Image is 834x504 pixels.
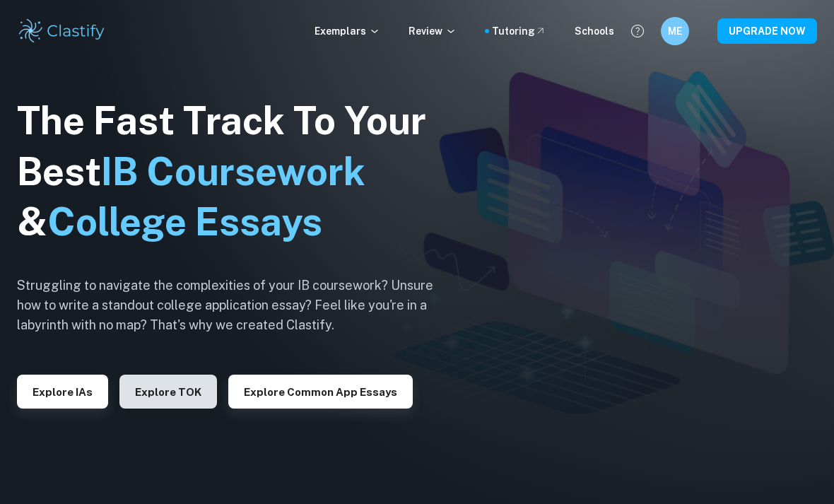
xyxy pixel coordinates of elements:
[228,385,413,398] a: Explore Common App essays
[17,276,455,335] h6: Struggling to navigate the complexities of your IB coursework? Unsure how to write a standout col...
[17,375,108,409] button: Explore IAs
[717,18,817,44] button: UPGRADE NOW
[667,23,683,39] h6: ME
[101,149,365,194] span: IB Coursework
[47,199,322,244] span: College Essays
[17,95,455,248] h1: The Fast Track To Your Best &
[17,385,108,398] a: Explore IAs
[575,23,614,39] a: Schools
[17,17,107,45] img: Clastify logo
[661,17,689,45] button: ME
[228,375,413,409] button: Explore Common App essays
[119,385,217,398] a: Explore TOK
[119,375,217,409] button: Explore TOK
[409,23,457,39] p: Review
[492,23,546,39] a: Tutoring
[315,23,380,39] p: Exemplars
[625,19,650,43] button: Help and Feedback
